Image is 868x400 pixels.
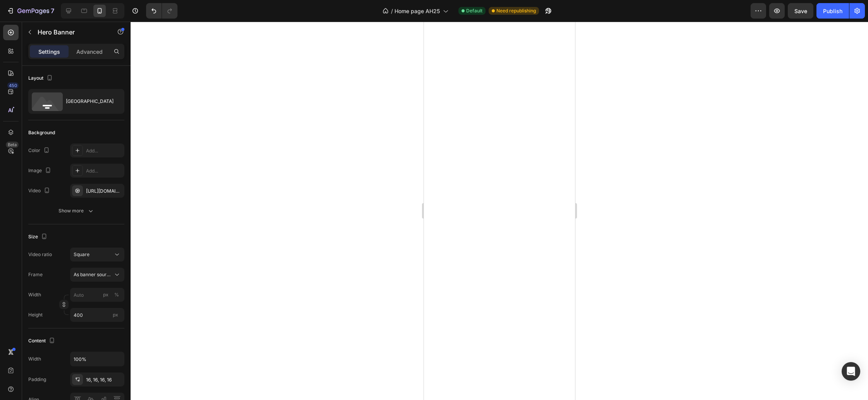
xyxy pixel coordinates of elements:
[70,248,124,262] button: Square
[7,82,19,89] div: 450
[3,3,58,19] button: 7
[28,271,43,278] label: Frame
[28,204,124,218] button: Show more
[466,7,482,14] span: Default
[496,7,536,14] span: Need republishing
[794,8,807,14] span: Save
[28,186,52,196] div: Video
[28,232,49,242] div: Size
[101,290,110,299] button: %
[86,376,122,383] div: 16, 16, 16, 16
[86,168,122,174] div: Add...
[66,92,113,110] div: [GEOGRAPHIC_DATA]
[38,27,103,37] p: Hero Banner
[28,251,52,258] div: Video ratio
[70,308,124,322] input: px
[86,188,122,195] div: [URL][DOMAIN_NAME]
[59,207,95,215] div: Show more
[816,3,849,19] button: Publish
[28,291,41,298] label: Width
[113,312,118,318] span: px
[823,7,842,15] div: Publish
[28,73,54,84] div: Layout
[146,3,177,19] div: Undo/Redo
[114,291,119,298] div: %
[28,166,53,176] div: Image
[391,7,393,15] span: /
[842,362,860,381] div: Open Intercom Messenger
[28,145,51,156] div: Color
[28,336,57,346] div: Content
[38,48,60,56] p: Settings
[394,7,440,15] span: Home page AH25
[74,251,90,257] span: Square
[28,356,41,362] div: Width
[6,142,19,148] div: Beta
[76,48,103,56] p: Advanced
[28,311,43,318] label: Height
[103,291,108,298] div: px
[70,268,124,282] button: As banner source
[71,352,124,366] input: Auto
[28,129,55,136] div: Background
[51,6,54,15] p: 7
[424,22,575,400] iframe: Design area
[112,290,121,299] button: px
[86,147,122,154] div: Add...
[74,271,112,278] span: As banner source
[70,288,124,302] input: px%
[788,3,813,19] button: Save
[28,376,46,383] div: Padding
